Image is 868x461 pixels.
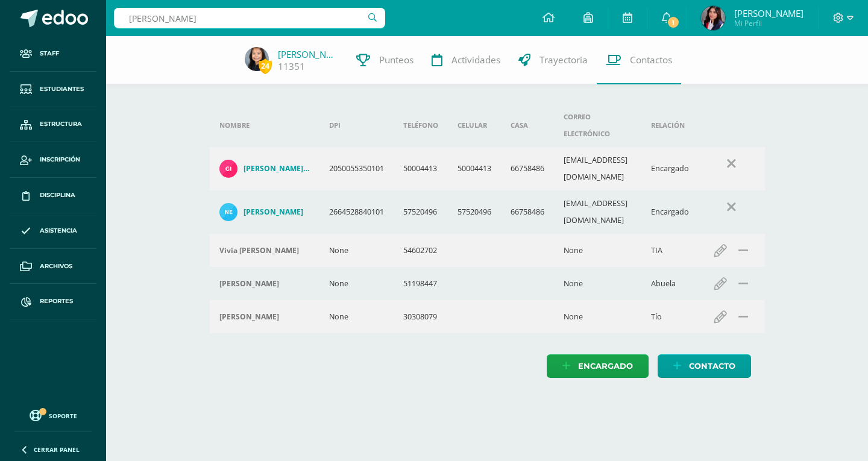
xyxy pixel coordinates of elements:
span: Trayectoria [539,54,588,66]
img: f6e9447239591a5e5440bad05993bebd.png [219,203,237,221]
a: Encargado [547,354,649,378]
a: Estudiantes [10,72,96,107]
th: Nombre [210,104,319,147]
h4: [PERSON_NAME] [PERSON_NAME] [244,164,310,174]
span: Mi Perfil [734,18,804,28]
td: [EMAIL_ADDRESS][DOMAIN_NAME] [554,147,641,190]
td: 30308079 [394,300,448,333]
span: 24 [259,58,272,74]
td: Tío [641,300,699,333]
td: Encargado [641,190,699,234]
a: Punteos [347,36,423,84]
span: Reportes [40,296,73,306]
td: None [554,300,641,333]
span: Contactos [630,54,672,66]
h4: Vivia [PERSON_NAME] [219,246,299,256]
th: DPI [319,104,394,147]
a: Reportes [10,284,96,319]
th: Casa [501,104,554,147]
a: Actividades [423,36,509,84]
td: 51198447 [394,267,448,300]
div: Hilda Garcia [219,279,310,289]
th: Celular [448,104,501,147]
td: 57520496 [448,190,501,234]
a: Archivos [10,249,96,284]
a: Inscripción [10,142,96,178]
th: Correo electrónico [554,104,641,147]
span: Actividades [451,54,500,66]
td: None [319,234,394,267]
span: Cerrar panel [34,445,80,454]
input: Busca un usuario... [114,8,385,28]
span: Punteos [379,54,414,66]
span: Asistencia [40,226,77,236]
div: VIctor Bámaca [219,312,310,322]
img: 0fb2e5bf124dfd698c4898bcdae8f23c.png [245,47,269,71]
h4: [PERSON_NAME] [219,279,279,289]
span: Inscripción [40,155,80,165]
a: [PERSON_NAME] [219,203,310,221]
span: [PERSON_NAME] [734,7,804,19]
td: None [319,267,394,300]
td: 50004413 [394,147,448,190]
td: 66758486 [501,190,554,234]
td: 2050055350101 [319,147,394,190]
td: 57520496 [394,190,448,234]
a: Staff [10,36,96,72]
a: [PERSON_NAME] [PERSON_NAME] [219,160,310,178]
span: Estudiantes [40,84,84,94]
td: 66758486 [501,147,554,190]
td: Encargado [641,147,699,190]
th: Teléfono [394,104,448,147]
a: Soporte [14,407,92,423]
h4: [PERSON_NAME] [244,207,303,217]
span: Contacto [689,355,735,377]
h4: [PERSON_NAME] [219,312,279,322]
td: Abuela [641,267,699,300]
a: Contactos [597,36,681,84]
a: Asistencia [10,213,96,249]
div: Vivia Bamaca [219,246,310,256]
span: Estructura [40,119,82,129]
th: Relación [641,104,699,147]
td: 50004413 [448,147,501,190]
td: TIA [641,234,699,267]
span: Staff [40,49,59,58]
td: [EMAIL_ADDRESS][DOMAIN_NAME] [554,190,641,234]
span: Encargado [578,355,633,377]
span: Soporte [49,412,77,420]
a: Disciplina [10,178,96,213]
td: None [554,234,641,267]
a: Estructura [10,107,96,143]
a: Trayectoria [509,36,597,84]
a: 11351 [278,60,305,73]
img: 40e5c90724ba66183e722999ae6dc93d.png [219,160,237,178]
img: 331a885a7a06450cabc094b6be9ba622.png [701,6,725,30]
span: 1 [667,16,680,29]
td: 54602702 [394,234,448,267]
span: Archivos [40,262,72,271]
a: Contacto [658,354,751,378]
span: Disciplina [40,190,75,200]
td: 2664528840101 [319,190,394,234]
td: None [319,300,394,333]
td: None [554,267,641,300]
a: [PERSON_NAME] [278,48,338,60]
